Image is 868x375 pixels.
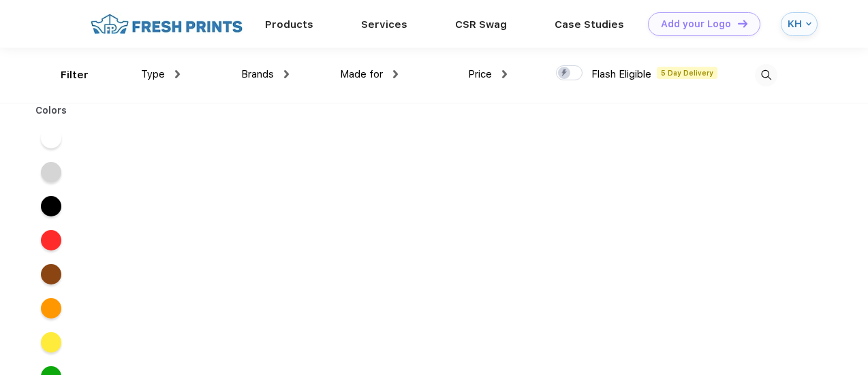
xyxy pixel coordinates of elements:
[87,12,247,36] img: fo%20logo%202.webp
[265,18,313,31] a: Products
[657,67,717,79] span: 5 Day Delivery
[591,68,651,80] span: Flash Eligible
[755,64,777,86] img: desktop_search.svg
[175,70,180,78] img: dropdown.png
[141,68,165,80] span: Type
[502,70,507,78] img: dropdown.png
[468,68,492,80] span: Price
[455,18,507,31] a: CSR Swag
[61,67,89,83] div: Filter
[361,18,407,31] a: Services
[241,68,274,80] span: Brands
[284,70,289,78] img: dropdown.png
[788,18,803,30] div: KH
[661,18,731,30] div: Add your Logo
[25,103,78,118] div: Colors
[806,21,811,27] img: arrow_down_blue.svg
[738,20,747,27] img: DT
[393,70,398,78] img: dropdown.png
[340,68,383,80] span: Made for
